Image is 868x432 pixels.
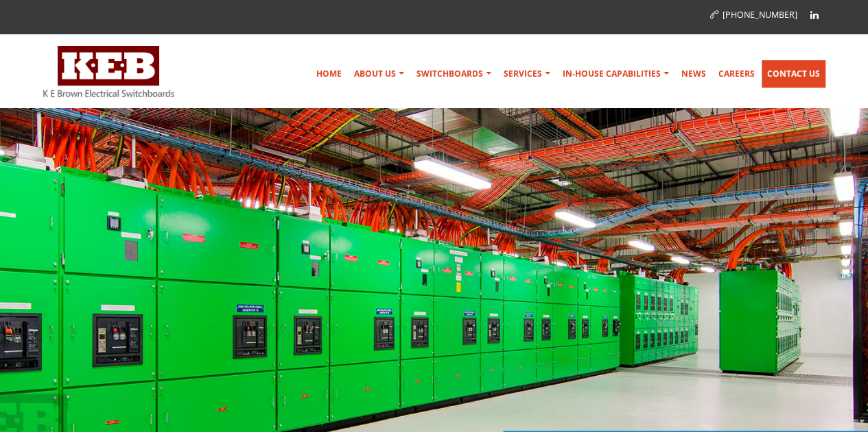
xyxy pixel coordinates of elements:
a: [PHONE_NUMBER] [710,9,797,21]
a: About Us [349,60,410,88]
img: K E Brown Electrical Switchboards [43,46,174,97]
a: Careers [713,60,760,88]
a: Contact Us [762,60,825,88]
a: Services [498,60,556,88]
a: In-house Capabilities [557,60,675,88]
a: Home [311,60,347,88]
a: News [676,60,712,88]
a: Linkedin [804,5,825,25]
a: Switchboards [411,60,497,88]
